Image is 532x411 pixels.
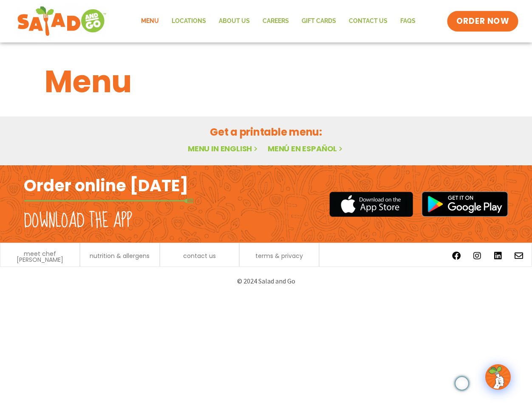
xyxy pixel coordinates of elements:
[135,11,165,31] a: Menu
[24,209,132,233] h2: Download the app
[183,253,216,259] a: contact us
[17,4,107,38] img: new-SAG-logo-768×292
[422,191,508,217] img: google_play
[165,11,212,31] a: Locations
[255,253,303,259] a: terms & privacy
[268,143,344,154] a: Menú en español
[24,175,188,196] h2: Order online [DATE]
[28,275,504,287] p: © 2024 Salad and Go
[45,125,487,139] h2: Get a printable menu:
[256,11,295,31] a: Careers
[447,11,518,31] a: ORDER NOW
[329,190,413,218] img: appstore
[90,253,150,259] a: nutrition & allergens
[212,11,256,31] a: About Us
[5,251,75,263] a: meet chef [PERSON_NAME]
[188,143,259,154] a: Menu in English
[342,11,394,31] a: Contact Us
[24,198,194,203] img: fork
[45,59,487,105] h1: Menu
[456,16,509,27] span: ORDER NOW
[394,11,422,31] a: FAQs
[135,11,422,31] nav: Menu
[295,11,342,31] a: GIFT CARDS
[486,365,510,389] img: wpChatIcon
